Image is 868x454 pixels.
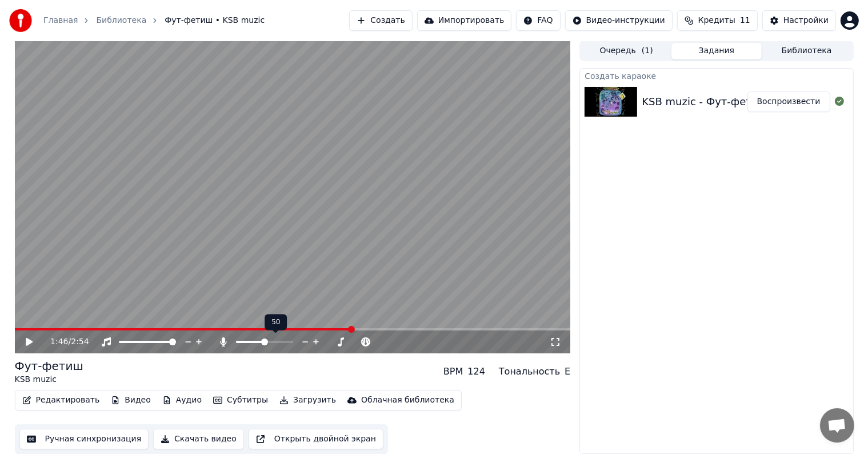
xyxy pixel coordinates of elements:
[565,10,673,31] button: Видео-инструкции
[275,392,341,408] button: Загрузить
[43,15,78,26] a: Главная
[642,45,653,57] span: ( 1 )
[499,365,560,379] div: Тональность
[9,9,32,32] img: youka
[677,10,758,31] button: Кредиты11
[820,408,854,443] a: Открытый чат
[740,15,750,26] span: 11
[747,91,830,112] button: Воспроизвести
[698,15,735,26] span: Кредиты
[15,358,83,374] div: Фут-фетиш
[18,392,105,408] button: Редактировать
[443,365,463,379] div: BPM
[671,43,762,59] button: Задания
[15,374,83,385] div: KSB muzic
[783,15,829,26] div: Настройки
[249,429,383,449] button: Открыть двойной экран
[580,69,853,82] div: Создать караоке
[349,10,412,31] button: Создать
[762,10,836,31] button: Настройки
[265,314,287,330] div: 50
[165,15,265,26] span: Фут-фетиш • KSB muzic
[106,392,155,408] button: Видео
[565,365,570,379] div: E
[43,15,265,26] nav: breadcrumb
[50,336,68,348] span: 1:46
[96,15,146,26] a: Библиотека
[71,336,89,348] span: 2:54
[762,43,852,59] button: Библиотека
[516,10,560,31] button: FAQ
[153,429,244,449] button: Скачать видео
[361,395,454,406] div: Облачная библиотека
[50,336,78,348] div: /
[581,43,671,59] button: Очередь
[467,365,485,379] div: 124
[158,392,206,408] button: Аудио
[209,392,273,408] button: Субтитры
[19,429,149,449] button: Ручная синхронизация
[417,10,512,31] button: Импортировать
